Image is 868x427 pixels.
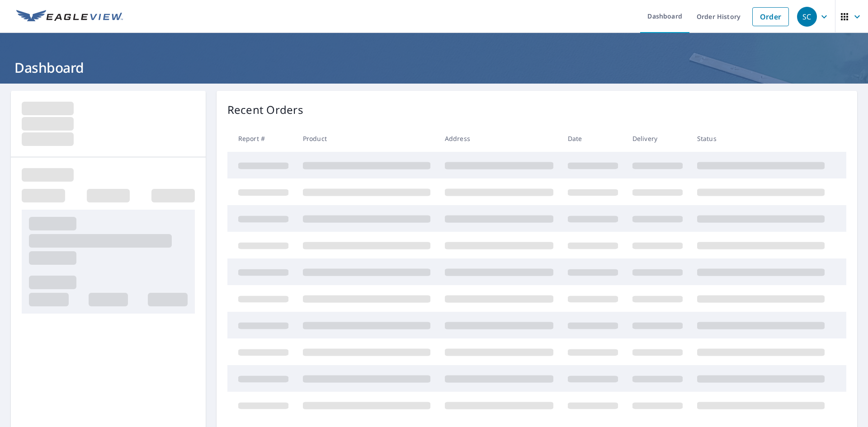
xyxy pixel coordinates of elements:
th: Report # [227,125,296,152]
p: Recent Orders [227,102,303,118]
th: Delivery [625,125,690,152]
th: Address [438,125,561,152]
h1: Dashboard [11,58,857,77]
a: Order [752,7,789,26]
th: Product [296,125,438,152]
img: EV Logo [16,10,123,23]
th: Status [690,125,832,152]
div: SC [797,7,817,27]
th: Date [561,125,625,152]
